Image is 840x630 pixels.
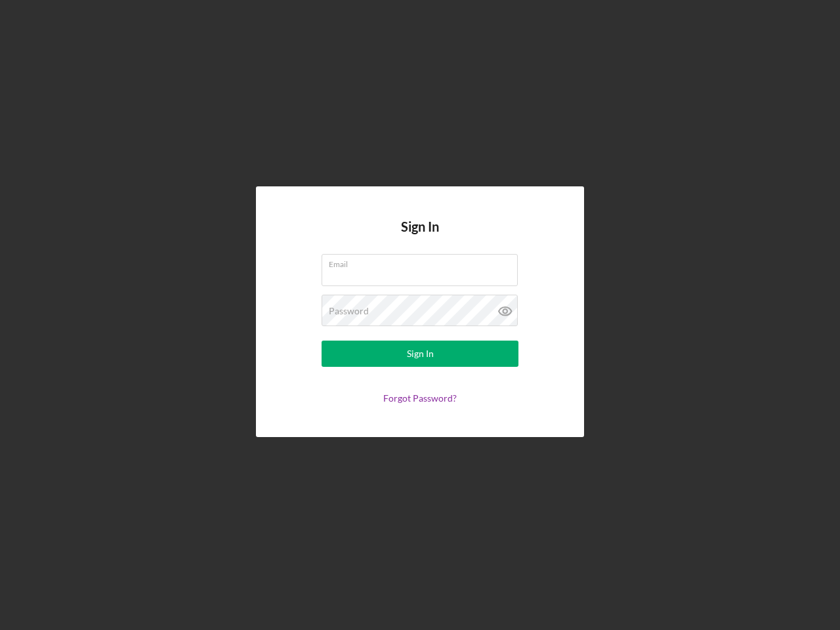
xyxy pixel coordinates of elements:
label: Password [329,306,369,316]
a: Forgot Password? [383,392,457,404]
div: Sign In [407,341,434,367]
label: Email [329,255,518,269]
h4: Sign In [401,219,439,254]
button: Sign In [322,341,518,367]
